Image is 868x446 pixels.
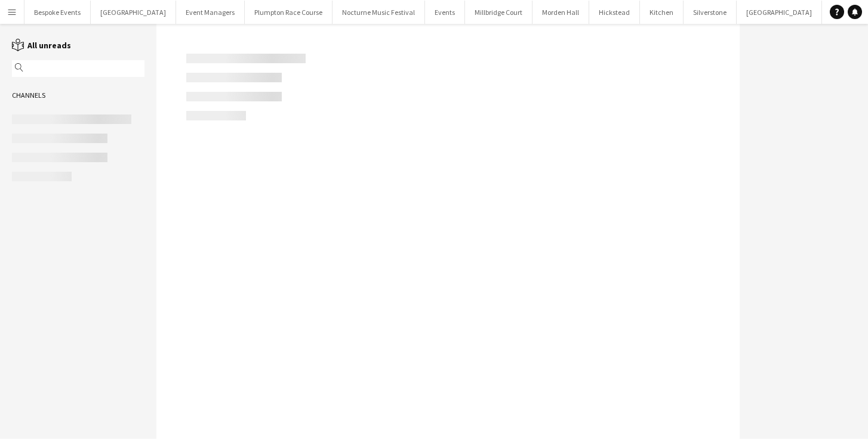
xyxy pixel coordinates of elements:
button: Morden Hall [533,1,589,24]
button: [GEOGRAPHIC_DATA] [737,1,822,24]
button: Plumpton Race Course [245,1,333,24]
button: Hickstead [589,1,640,24]
button: Kitchen [640,1,684,24]
button: Nocturne Music Festival [333,1,425,24]
button: Millbridge Court [465,1,533,24]
a: All unreads [12,40,71,51]
button: Bespoke Events [24,1,91,24]
button: Silverstone [684,1,737,24]
button: Event Managers [176,1,245,24]
button: Events [425,1,465,24]
button: [GEOGRAPHIC_DATA] [91,1,176,24]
